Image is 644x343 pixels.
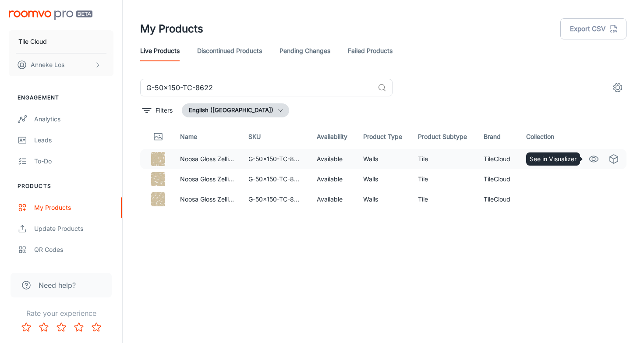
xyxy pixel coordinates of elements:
[180,194,234,204] p: Noosa Gloss Zellige Beige Subway Tile
[356,189,411,209] td: Walls
[280,40,330,61] a: Pending Changes
[241,124,310,149] th: SKU
[560,18,626,39] button: Export CSV
[53,318,70,336] button: Rate 3 star
[477,169,519,189] td: TileCloud
[606,152,621,166] a: See in Virtual Samples
[609,79,626,96] button: settings
[197,40,262,61] a: Discontinued Products
[241,149,310,169] td: G-50x150-TC-8622
[241,169,310,189] td: G-50x150-TC-8622
[356,124,411,149] th: Product Type
[477,124,519,149] th: Brand
[356,149,411,169] td: Walls
[180,154,234,164] p: Noosa Gloss Zellige Beige Subway Tile
[140,103,175,117] button: filter
[70,318,88,336] button: Rate 4 star
[356,169,411,189] td: Walls
[180,174,234,184] p: Noosa Gloss Zellige Beige Subway Tile
[31,60,64,70] p: Anneke Los
[18,37,47,46] p: Tile Cloud
[153,131,163,142] svg: Thumbnail
[310,189,356,209] td: Available
[140,79,374,96] input: Search
[34,245,113,255] div: QR Codes
[34,114,113,124] div: Analytics
[9,11,92,20] img: Roomvo PRO Beta
[411,149,477,169] td: Tile
[34,203,113,212] div: My Products
[88,318,105,336] button: Rate 5 star
[173,124,241,149] th: Name
[411,169,477,189] td: Tile
[477,189,519,209] td: TileCloud
[34,224,113,233] div: Update Products
[140,21,203,37] h1: My Products
[241,189,310,209] td: G-50x150-TC-8622
[9,53,113,76] button: Anneke Los
[477,149,519,169] td: TileCloud
[182,103,289,117] button: English ([GEOGRAPHIC_DATA])
[348,40,393,61] a: Failed Products
[411,189,477,209] td: Tile
[7,308,115,318] p: Rate your experience
[39,280,76,290] span: Need help?
[310,169,356,189] td: Available
[586,152,601,166] a: See in Visualizer
[519,124,566,149] th: Collection
[35,318,53,336] button: Rate 2 star
[140,40,180,61] a: Live Products
[18,318,35,336] button: Rate 1 star
[34,156,113,166] div: To-do
[9,30,113,53] button: Tile Cloud
[310,124,356,149] th: Availability
[411,124,477,149] th: Product Subtype
[310,149,356,169] td: Available
[34,135,113,145] div: Leads
[156,106,173,115] p: Filters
